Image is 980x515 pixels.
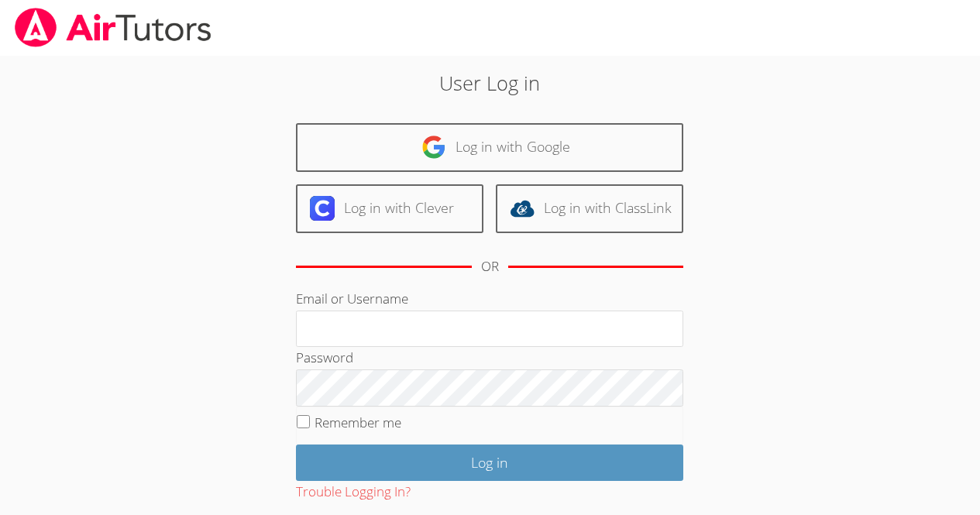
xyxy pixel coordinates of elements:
label: Remember me [315,414,401,431]
img: classlink-logo-d6bb404cc1216ec64c9a2012d9dc4662098be43eaf13dc465df04b49fa7ab582.svg [510,196,535,221]
label: Password [296,348,353,366]
a: Log in with Clever [296,184,483,233]
a: Log in with Google [296,123,683,172]
h2: User Log in [225,68,755,98]
img: clever-logo-6eab21bc6e7a338710f1a6ff85c0baf02591cd810cc4098c63d3a4b26e2feb20.svg [310,196,335,221]
img: google-logo-50288ca7cdecda66e5e0955fdab243c47b7ad437acaf1139b6f446037453330a.svg [421,135,446,160]
button: Trouble Logging In? [296,481,411,503]
input: Log in [296,445,683,481]
label: Email or Username [296,290,408,307]
a: Log in with ClassLink [496,184,683,233]
img: airtutors_banner-c4298cdbf04f3fff15de1276eac7730deb9818008684d7c2e4769d2f7ddbe033.png [13,8,213,47]
div: OR [481,256,499,278]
